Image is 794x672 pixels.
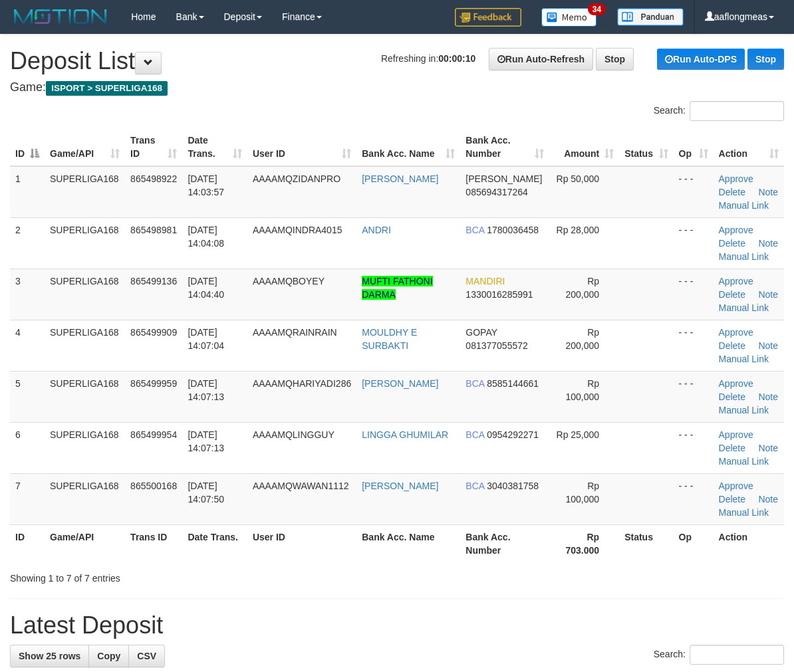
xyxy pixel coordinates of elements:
[549,524,619,562] th: Rp 703.000
[719,340,745,351] a: Delete
[460,128,549,166] th: Bank Acc. Number: activate to sort column ascending
[758,443,778,453] a: Note
[188,481,224,504] span: [DATE] 14:07:50
[253,276,325,286] span: AAAAMQBOYEY
[674,422,714,473] td: - - -
[719,187,745,197] a: Delete
[566,276,600,300] span: Rp 200,000
[674,217,714,269] td: - - -
[381,53,475,64] span: Refreshing in:
[465,187,527,197] span: Copy 085694317264 to clipboard
[10,166,45,218] td: 1
[487,378,539,389] span: Copy 8585144661 to clipboard
[719,289,745,300] a: Delete
[758,392,778,402] a: Note
[674,524,714,562] th: Op
[362,327,417,351] a: MOULDHY E SURBAKTI
[557,429,600,440] span: Rp 25,000
[10,320,45,371] td: 4
[10,81,784,94] h4: Game:
[719,405,769,415] a: Manual Link
[719,173,753,184] a: Approve
[10,7,111,27] img: MOTION_logo.png
[747,49,784,70] a: Stop
[45,217,125,269] td: SUPERLIGA168
[657,49,745,70] a: Run Auto-DPS
[465,289,533,300] span: Copy 1330016285991 to clipboard
[719,238,745,249] a: Delete
[714,524,784,562] th: Action
[719,429,753,440] a: Approve
[362,429,448,440] a: LINGGA GHUMILAR
[719,354,769,364] a: Manual Link
[88,645,129,667] a: Copy
[487,429,539,440] span: Copy 0954292271 to clipboard
[719,507,769,518] a: Manual Link
[758,494,778,504] a: Note
[46,81,168,96] span: ISPORT > SUPERLIGA168
[465,173,542,184] span: [PERSON_NAME]
[128,645,165,667] a: CSV
[137,651,156,661] span: CSV
[45,473,125,524] td: SUPERLIGA168
[253,327,337,338] span: AAAAMQRAINRAIN
[253,481,349,491] span: AAAAMQWAWAN1112
[719,378,753,389] a: Approve
[130,173,177,184] span: 865498922
[10,612,784,639] h1: Latest Deposit
[465,327,497,338] span: GOPAY
[549,128,619,166] th: Amount: activate to sort column ascending
[10,48,784,74] h1: Deposit List
[45,269,125,320] td: SUPERLIGA168
[356,524,460,562] th: Bank Acc. Name
[130,276,177,286] span: 865499136
[719,302,769,313] a: Manual Link
[487,481,539,491] span: Copy 3040381758 to clipboard
[719,225,753,235] a: Approve
[10,217,45,269] td: 2
[188,173,224,197] span: [DATE] 14:03:57
[719,494,745,504] a: Delete
[619,524,673,562] th: Status
[19,651,80,661] span: Show 25 rows
[130,225,177,235] span: 865498981
[10,645,89,667] a: Show 25 rows
[465,225,484,235] span: BCA
[674,166,714,218] td: - - -
[253,429,334,440] span: AAAAMQLINGGUY
[10,269,45,320] td: 3
[719,276,753,286] a: Approve
[10,524,45,562] th: ID
[465,340,527,351] span: Copy 081377055572 to clipboard
[465,276,505,286] span: MANDIRI
[362,276,432,300] a: MUFTI FATHONI DARMA
[487,225,539,235] span: Copy 1780036458 to clipboard
[588,3,606,15] span: 34
[125,524,182,562] th: Trans ID
[130,327,177,338] span: 865499909
[719,456,769,467] a: Manual Link
[362,378,438,389] a: [PERSON_NAME]
[182,128,247,166] th: Date Trans.: activate to sort column ascending
[465,481,484,491] span: BCA
[247,524,356,562] th: User ID
[465,429,484,440] span: BCA
[674,371,714,422] td: - - -
[188,378,224,402] span: [DATE] 14:07:13
[97,651,120,661] span: Copy
[719,481,753,491] a: Approve
[188,276,224,300] span: [DATE] 14:04:40
[45,128,125,166] th: Game/API: activate to sort column ascending
[10,128,45,166] th: ID: activate to sort column descending
[566,378,600,402] span: Rp 100,000
[674,269,714,320] td: - - -
[489,48,593,70] a: Run Auto-Refresh
[541,8,597,27] img: Button%20Memo.svg
[654,645,784,665] label: Search:
[362,173,438,184] a: [PERSON_NAME]
[465,378,484,389] span: BCA
[596,48,634,70] a: Stop
[455,8,521,27] img: Feedback.jpg
[10,371,45,422] td: 5
[130,378,177,389] span: 865499959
